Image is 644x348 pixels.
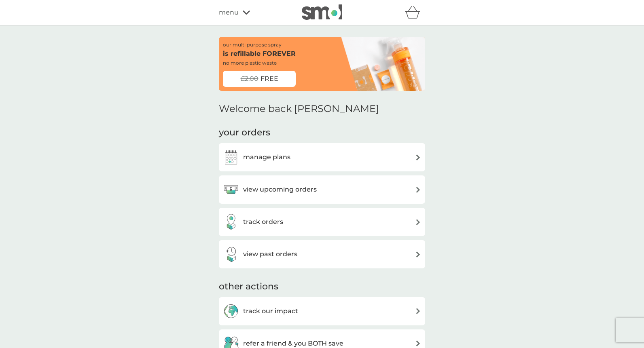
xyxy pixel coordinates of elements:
[223,59,277,67] p: no more plastic waste
[219,7,239,18] span: menu
[219,281,278,293] h3: other actions
[415,308,421,314] img: arrow right
[261,74,278,84] span: FREE
[243,217,283,227] h3: track orders
[241,74,258,84] span: £2.00
[415,340,421,346] img: arrow right
[415,154,421,160] img: arrow right
[415,219,421,225] img: arrow right
[243,249,297,259] h3: view past orders
[302,4,342,20] img: smol
[219,103,379,115] h2: Welcome back [PERSON_NAME]
[415,187,421,193] img: arrow right
[243,152,290,162] h3: manage plans
[219,127,270,139] h3: your orders
[223,49,296,59] p: is refillable FOREVER
[243,306,298,316] h3: track our impact
[243,184,317,195] h3: view upcoming orders
[223,41,282,49] p: our multi purpose spray
[415,251,421,257] img: arrow right
[405,4,425,21] div: basket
